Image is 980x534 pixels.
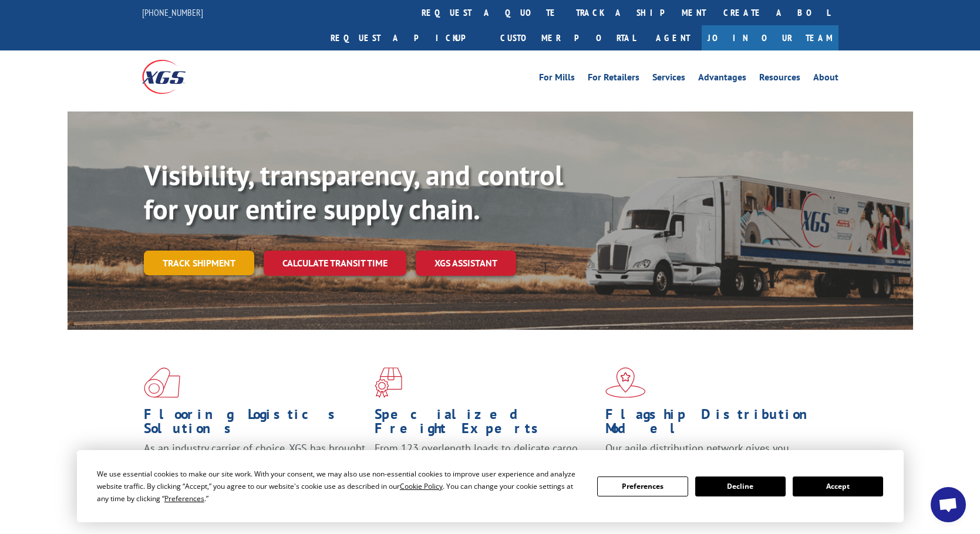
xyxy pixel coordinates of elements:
[491,25,644,50] a: Customer Portal
[144,407,366,441] h1: Flooring Logistics Solutions
[144,367,180,398] img: xgs-icon-total-supply-chain-intelligence-red
[142,6,203,18] a: [PHONE_NUMBER]
[597,476,688,496] button: Preferences
[793,476,883,496] button: Accept
[759,73,800,86] a: Resources
[588,73,639,86] a: For Retailers
[605,441,821,469] span: Our agile distribution network gives you nationwide inventory management on demand.
[144,157,563,227] b: Visibility, transparency, and control for your entire supply chain.
[144,251,254,275] a: Track shipment
[144,441,365,483] span: As an industry carrier of choice, XGS has brought innovation and dedication to flooring logistics...
[264,251,406,276] a: Calculate transit time
[652,73,685,86] a: Services
[695,476,786,496] button: Decline
[605,367,646,398] img: xgs-icon-flagship-distribution-model-red
[813,73,838,86] a: About
[698,73,746,86] a: Advantages
[375,367,402,398] img: xgs-icon-focused-on-flooring-red
[375,441,597,494] p: From 123 overlength loads to delicate cargo, our experienced staff knows the best way to move you...
[322,25,491,50] a: Request a pickup
[931,487,966,522] div: Open chat
[164,494,204,503] span: Preferences
[702,25,838,50] a: Join Our Team
[375,407,597,441] h1: Specialized Freight Experts
[644,25,702,50] a: Agent
[97,468,583,505] div: We use essential cookies to make our site work. With your consent, we may also use non-essential ...
[539,73,575,86] a: For Mills
[77,450,904,522] div: Cookie Consent Prompt
[605,407,827,441] h1: Flagship Distribution Model
[400,481,443,491] span: Cookie Policy
[416,251,516,276] a: XGS ASSISTANT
